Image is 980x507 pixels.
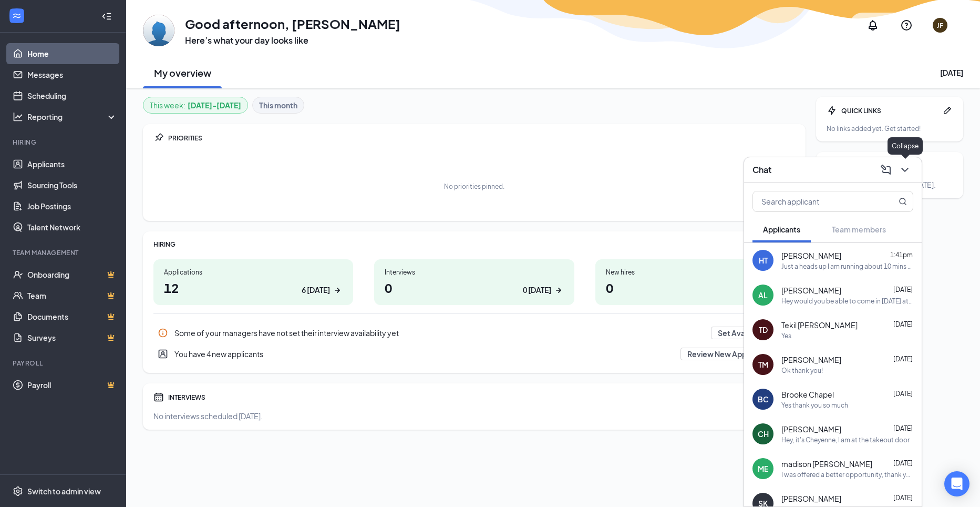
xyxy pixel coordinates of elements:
svg: Calendar [153,392,164,402]
b: This month [259,99,297,111]
b: [DATE] - [DATE] [188,99,241,111]
a: Interviews00 [DATE]ArrowRight [374,259,574,305]
a: OnboardingCrown [27,264,117,285]
span: [DATE] [893,286,913,293]
div: Open Intercom Messenger [944,471,969,496]
div: ME [758,463,768,474]
div: Some of your managers have not set their interview availability yet [153,322,795,343]
svg: Pin [153,133,164,143]
a: Applicants [27,154,117,175]
h3: Here’s what your day looks like [185,35,400,46]
span: [PERSON_NAME] [781,285,841,296]
svg: Settings [13,486,23,496]
span: [DATE] [893,320,913,328]
div: AL [758,290,768,300]
a: Sourcing Tools [27,175,117,196]
div: TD [759,325,768,335]
div: This week : [150,99,241,111]
span: [DATE] [893,494,913,502]
svg: Analysis [13,111,23,122]
span: 1:41pm [890,251,913,259]
a: Applications126 [DATE]ArrowRight [153,259,353,305]
a: Home [27,43,117,64]
h3: Chat [752,164,771,176]
span: Applicants [763,225,800,234]
div: Hiring [13,138,115,147]
svg: Bolt [827,105,837,116]
span: [PERSON_NAME] [781,250,841,261]
svg: Notifications [866,19,879,32]
span: Brooke Chapel [781,389,834,400]
div: Payroll [13,359,115,368]
span: Tekil [PERSON_NAME] [781,320,858,330]
div: Yes thank you so much [781,401,848,410]
div: No priorities pinned. [444,182,504,191]
div: 0 [DATE] [523,285,551,296]
a: InfoSome of your managers have not set their interview availability yetSet AvailabilityPin [153,322,795,343]
div: Applications [164,268,343,277]
div: Ok thank you! [781,366,823,375]
span: [PERSON_NAME] [781,493,841,504]
div: BC [758,394,769,404]
span: [DATE] [893,390,913,398]
svg: MagnifyingGlass [899,197,907,206]
svg: ArrowRight [332,285,343,296]
button: Set Availability [711,327,776,339]
div: Yes [781,331,791,340]
div: HT [759,255,768,266]
div: TM [758,359,768,370]
svg: UserEntity [158,349,168,359]
div: INTERVIEWS [168,393,795,402]
a: SurveysCrown [27,327,117,348]
span: [DATE] [893,355,913,363]
svg: Collapse [101,11,112,22]
div: 6 [DATE] [302,285,330,296]
div: Some of your managers have not set their interview availability yet [174,328,705,338]
img: Jason Forbes [143,15,174,46]
span: [PERSON_NAME] [781,354,841,365]
div: Switch to admin view [27,486,101,496]
button: ComposeMessage [878,161,894,178]
svg: ChevronDown [899,164,911,176]
div: New hires [606,268,785,277]
h1: 0 [385,279,563,297]
div: PRIORITIES [168,134,795,143]
svg: Info [158,328,168,338]
div: You have 4 new applicants [153,343,795,364]
div: QUICK LINKS [841,106,938,115]
div: I was offered a better opportunity, thank you for reaching out. [781,470,913,479]
a: PayrollCrown [27,374,117,396]
input: Search applicant [753,191,878,211]
a: Job Postings [27,196,117,217]
div: CH [758,429,769,439]
div: [DATE] [940,67,963,78]
div: Interviews [385,268,563,277]
div: Just a heads up I am running about 10 mins behind [781,262,913,271]
h1: Good afternoon, [PERSON_NAME] [185,15,400,33]
svg: ComposeMessage [880,164,892,176]
svg: QuestionInfo [900,19,913,32]
div: Collapse [888,137,923,155]
span: [PERSON_NAME] [781,424,841,434]
div: HIRING [153,240,795,249]
button: ChevronDown [896,161,913,178]
div: No interviews scheduled [DATE]. [153,411,795,421]
a: Scheduling [27,85,117,106]
div: You have 4 new applicants [174,349,674,359]
span: Team members [832,225,886,234]
h2: My overview [154,66,211,79]
svg: Pen [942,105,953,116]
a: Talent Network [27,217,117,238]
svg: ArrowRight [553,285,564,296]
div: No links added yet. Get started! [827,124,953,133]
div: Reporting [27,111,118,122]
div: JF [937,21,943,30]
a: New hires00 [DATE]ArrowRight [595,259,795,305]
a: Messages [27,64,117,85]
span: [DATE] [893,424,913,432]
a: UserEntityYou have 4 new applicantsReview New ApplicantsPin [153,343,795,364]
h1: 12 [164,279,343,297]
div: Hey, it's Cheyenne, I am at the takeout door [781,435,910,444]
div: Hey would you be able to come in [DATE] at 3pm to test and talk? [781,297,913,306]
a: DocumentsCrown [27,306,117,327]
